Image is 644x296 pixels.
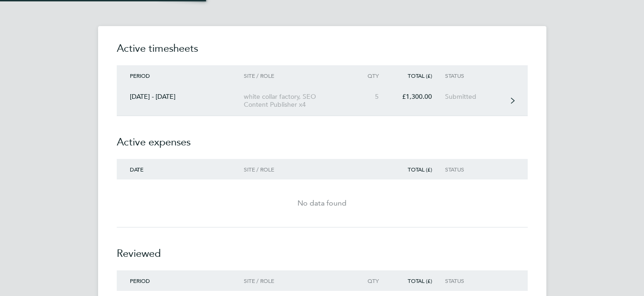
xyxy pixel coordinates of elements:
h2: Active expenses [117,116,528,159]
h2: Reviewed [117,227,528,270]
div: Submitted [445,93,502,101]
div: Total (£) [392,72,445,79]
div: Date [117,166,244,172]
div: Site / Role [244,166,351,172]
div: Status [445,277,502,284]
div: Site / Role [244,277,351,284]
a: [DATE] - [DATE]white collar factory, SEO Content Publisher x45£1,300.00Submitted [117,86,528,116]
div: Qty [351,277,392,284]
div: [DATE] - [DATE] [117,93,244,101]
h2: Active timesheets [117,41,528,65]
div: No data found [117,198,528,209]
div: 5 [351,93,392,101]
span: Period [130,277,150,284]
div: Qty [351,72,392,79]
span: Period [130,72,150,79]
div: Total (£) [392,277,445,284]
div: Status [445,166,502,172]
div: white collar factory, SEO Content Publisher x4 [244,93,351,109]
div: £1,300.00 [392,93,445,101]
div: Total (£) [392,166,445,172]
div: Site / Role [244,72,351,79]
div: Status [445,72,502,79]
